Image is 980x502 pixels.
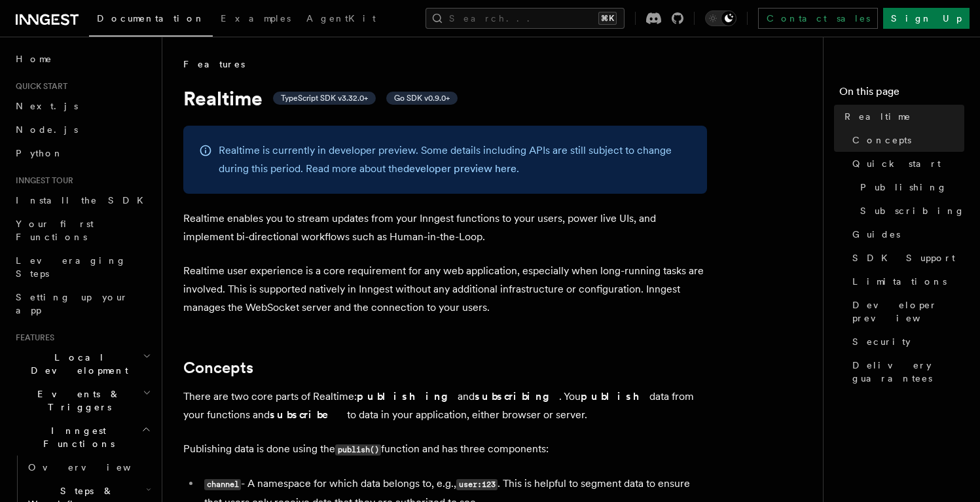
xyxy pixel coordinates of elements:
a: Subscribing [855,199,964,223]
span: Features [10,332,54,343]
span: TypeScript SDK v3.32.0+ [281,93,368,103]
span: Setting up your app [16,292,128,315]
a: Node.js [10,118,154,141]
span: Local Development [10,351,143,377]
strong: publish [581,390,649,403]
button: Local Development [10,346,154,382]
span: SDK Support [852,251,955,264]
span: Documentation [97,13,205,24]
span: Quick start [852,157,941,170]
a: Contact sales [758,8,878,29]
span: Python [16,148,64,158]
button: Events & Triggers [10,382,154,419]
span: Next.js [16,101,78,111]
a: Examples [213,4,299,35]
span: Install the SDK [16,195,151,206]
a: Realtime [839,105,964,128]
a: Next.js [10,94,154,118]
a: SDK Support [847,246,964,270]
p: Realtime enables you to stream updates from your Inngest functions to your users, power live UIs,... [183,209,707,246]
span: Leveraging Steps [16,255,126,279]
a: AgentKit [299,4,384,35]
span: Inngest Functions [10,424,141,450]
p: Publishing data is done using the function and has three components: [183,440,707,459]
span: Guides [852,228,900,241]
span: AgentKit [306,13,376,24]
a: Limitations [847,270,964,293]
code: channel [204,479,241,490]
span: Limitations [852,275,947,288]
span: Go SDK v0.9.0+ [394,93,450,103]
span: Features [183,58,245,71]
kbd: ⌘K [598,12,617,25]
p: Realtime user experience is a core requirement for any web application, especially when long-runn... [183,262,707,317]
a: Home [10,47,154,71]
a: developer preview here [403,162,517,175]
a: Setting up your app [10,285,154,322]
code: user:123 [456,479,498,490]
span: Developer preview [852,298,964,325]
a: Publishing [855,175,964,199]
span: Your first Functions [16,219,94,242]
a: Concepts [183,359,253,377]
a: Python [10,141,154,165]
span: Publishing [860,181,947,194]
span: Home [16,52,52,65]
p: There are two core parts of Realtime: and . You data from your functions and to data in your appl... [183,387,707,424]
a: Documentation [89,4,213,37]
button: Search...⌘K [426,8,625,29]
a: Developer preview [847,293,964,330]
a: Security [847,330,964,353]
h4: On this page [839,84,964,105]
strong: publishing [357,390,458,403]
a: Your first Functions [10,212,154,249]
a: Leveraging Steps [10,249,154,285]
p: Realtime is currently in developer preview. Some details including APIs are still subject to chan... [219,141,691,178]
span: Realtime [844,110,911,123]
span: Examples [221,13,291,24]
span: Concepts [852,134,911,147]
button: Inngest Functions [10,419,154,456]
code: publish() [335,444,381,456]
a: Overview [23,456,154,479]
span: Subscribing [860,204,965,217]
a: Guides [847,223,964,246]
strong: subscribing [475,390,559,403]
a: Sign Up [883,8,970,29]
span: Delivery guarantees [852,359,964,385]
span: Node.js [16,124,78,135]
h1: Realtime [183,86,707,110]
strong: subscribe [270,408,347,421]
button: Toggle dark mode [705,10,736,26]
span: Events & Triggers [10,387,143,414]
span: Overview [28,462,163,473]
a: Concepts [847,128,964,152]
a: Install the SDK [10,188,154,212]
a: Delivery guarantees [847,353,964,390]
span: Quick start [10,81,67,92]
span: Security [852,335,911,348]
a: Quick start [847,152,964,175]
span: Inngest tour [10,175,73,186]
